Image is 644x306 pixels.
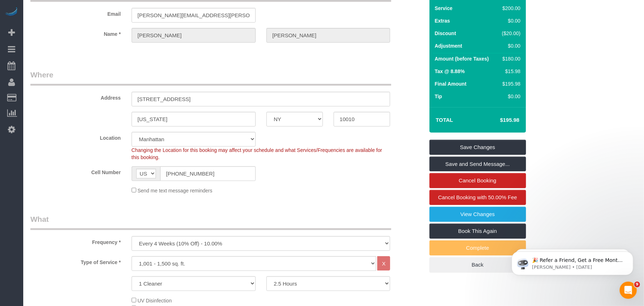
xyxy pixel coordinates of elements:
[132,112,256,126] input: City
[429,140,526,155] a: Save Changes
[429,207,526,222] a: View Changes
[435,30,456,37] label: Discount
[435,68,465,75] label: Tax @ 8.88%
[435,93,442,100] label: Tip
[25,92,126,101] label: Address
[31,21,122,98] span: 🎉 Refer a Friend, Get a Free Month! 🎉 Love Automaid? Share the love! When you refer a friend who ...
[429,224,526,239] a: Book This Again
[138,188,212,193] span: Send me text message reminders
[499,55,521,62] div: $180.00
[429,173,526,188] a: Cancel Booking
[435,42,462,49] label: Adjustment
[501,236,644,287] iframe: Intercom notifications message
[429,157,526,172] a: Save and Send Message...
[4,7,19,17] img: Automaid Logo
[499,5,521,12] div: $200.00
[620,282,637,299] iframe: Intercom live chat
[499,93,521,100] div: $0.00
[25,166,126,176] label: Cell Number
[435,55,489,62] label: Amount (before Taxes)
[435,5,453,12] label: Service
[429,257,526,272] a: Back
[499,80,521,87] div: $195.98
[132,28,256,43] input: First Name
[435,17,450,24] label: Extras
[132,8,256,23] input: Email
[138,298,172,303] span: UV Disinfection
[429,190,526,205] a: Cancel Booking with 50.00% Fee
[160,166,256,181] input: Cell Number
[499,17,521,24] div: $0.00
[634,282,640,287] span: 9
[30,70,391,86] legend: Where
[499,42,521,49] div: $0.00
[30,214,391,230] legend: What
[25,256,126,266] label: Type of Service *
[478,117,519,123] h4: $195.98
[435,80,467,87] label: Final Amount
[25,236,126,246] label: Frequency *
[499,30,521,37] div: ($20.00)
[438,194,517,200] span: Cancel Booking with 50.00% Fee
[266,28,390,43] input: Last Name
[25,28,126,38] label: Name *
[499,68,521,75] div: $15.98
[436,117,453,123] strong: Total
[25,8,126,18] label: Email
[31,28,123,34] p: Message from Ellie, sent 3d ago
[132,147,382,160] span: Changing the Location for this booking may affect your schedule and what Services/Frequencies are...
[334,112,390,126] input: Zip Code
[25,132,126,142] label: Location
